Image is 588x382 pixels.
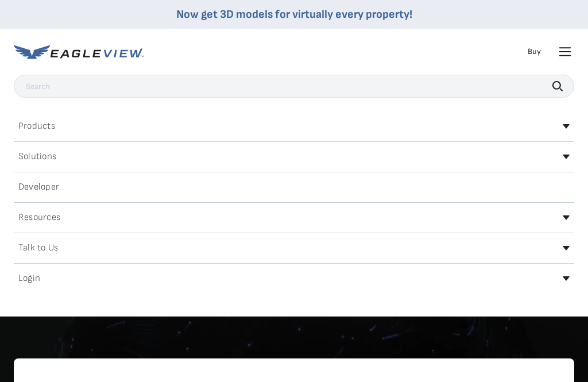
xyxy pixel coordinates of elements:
[14,75,574,98] input: Search
[18,244,58,253] h2: Talk to Us
[18,183,59,192] h2: Developer
[176,7,412,21] a: Now get 3D models for virtually every property!
[18,213,60,222] h2: Resources
[14,178,574,196] a: Developer
[18,122,55,131] h2: Products
[528,47,541,57] a: Buy
[18,274,40,283] h2: Login
[18,152,56,161] h2: Solutions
